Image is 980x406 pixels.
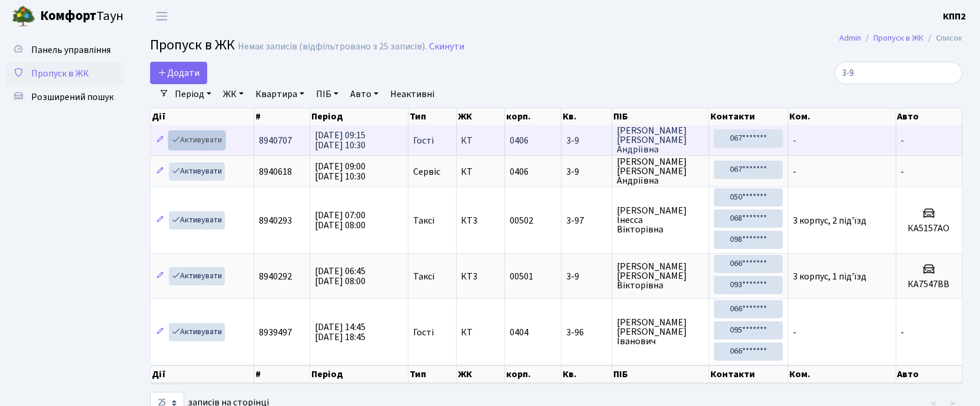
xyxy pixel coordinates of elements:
span: Таксі [413,272,434,281]
span: Пропуск в ЖК [150,35,235,55]
span: 00502 [510,214,533,227]
b: КПП2 [943,10,966,23]
span: 8940292 [259,270,292,283]
span: КТ [461,167,500,177]
th: Період [310,365,408,383]
th: корп. [505,108,562,125]
span: Таксі [413,216,434,225]
a: КПП2 [943,9,966,24]
span: [DATE] 09:00 [DATE] 10:30 [315,160,366,183]
a: Пропуск в ЖК [6,62,124,85]
th: Дії [151,365,254,383]
img: logo.png [12,5,35,28]
a: ЖК [218,84,248,104]
span: 0406 [510,134,529,147]
a: Додати [150,62,207,84]
span: Пропуск в ЖК [31,67,89,80]
a: ПІБ [311,84,343,104]
span: Розширений пошук [31,91,114,104]
span: 8940293 [259,214,292,227]
span: КТ [461,136,500,145]
span: - [793,165,796,178]
span: КТ [461,328,500,337]
a: Активувати [169,211,225,229]
a: Активувати [169,267,225,285]
span: - [901,326,905,339]
input: Пошук... [835,62,962,84]
span: 3 корпус, 1 під'їзд [793,270,866,283]
span: - [793,326,796,339]
span: [PERSON_NAME] [PERSON_NAME] Андріївна [617,126,704,154]
a: Пропуск в ЖК [873,32,923,44]
span: 0406 [510,165,529,178]
span: Гості [413,136,434,145]
h5: КА5157АО [901,223,958,234]
th: # [254,365,310,383]
a: Активувати [169,162,225,181]
span: 3-9 [566,167,607,177]
div: Немає записів (відфільтровано з 25 записів). [238,41,427,52]
a: Панель управління [6,38,124,62]
span: 3 корпус, 2 під'їзд [793,214,866,227]
span: 3-97 [566,216,607,225]
a: Admin [839,32,861,44]
th: Авто [896,365,963,383]
span: 8940707 [259,134,292,147]
th: Кв. [562,108,612,125]
span: [DATE] 07:00 [DATE] 08:00 [315,209,366,232]
th: Контакти [709,365,788,383]
span: - [901,134,905,147]
span: [DATE] 06:45 [DATE] 08:00 [315,265,366,288]
span: - [793,134,796,147]
a: Активувати [169,131,225,149]
span: Додати [158,66,200,79]
span: [PERSON_NAME] Інесса Вікторівна [617,206,704,234]
a: Авто [346,84,383,104]
a: Неактивні [386,84,439,104]
th: Ком. [789,108,896,125]
span: 3-96 [566,328,607,337]
th: Контакти [709,108,788,125]
th: корп. [505,365,562,383]
th: Авто [896,108,963,125]
span: 0404 [510,326,529,339]
span: Панель управління [31,44,111,56]
span: Гості [413,328,434,337]
th: Дії [151,108,254,125]
span: [PERSON_NAME] [PERSON_NAME] Іванович [617,318,704,346]
a: Розширений пошук [6,85,124,109]
span: Таун [40,6,124,26]
th: Кв. [562,365,612,383]
th: ПІБ [612,108,709,125]
span: 3-9 [566,272,607,281]
span: 8939497 [259,326,292,339]
span: 00501 [510,270,533,283]
span: [PERSON_NAME] [PERSON_NAME] Андріївна [617,157,704,185]
li: Список [923,32,962,45]
a: Квартира [251,84,309,104]
button: Переключити навігацію [147,6,177,26]
th: ЖК [457,108,505,125]
span: КТ3 [461,216,500,225]
span: - [901,165,905,178]
span: Сервіс [413,167,440,177]
h5: КА7547ВВ [901,279,958,290]
span: [DATE] 09:15 [DATE] 10:30 [315,129,366,152]
th: # [254,108,310,125]
span: КТ3 [461,272,500,281]
span: [DATE] 14:45 [DATE] 18:45 [315,321,366,344]
a: Активувати [169,323,225,341]
th: ПІБ [612,365,709,383]
nav: breadcrumb [822,26,980,51]
b: Комфорт [40,6,97,25]
a: Скинути [429,41,464,52]
th: Тип [408,108,457,125]
th: Період [310,108,408,125]
span: [PERSON_NAME] [PERSON_NAME] Вікторівна [617,262,704,290]
th: Ком. [789,365,896,383]
th: ЖК [457,365,505,383]
span: 3-9 [566,136,607,145]
span: 8940618 [259,165,292,178]
a: Період [170,84,216,104]
th: Тип [408,365,457,383]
